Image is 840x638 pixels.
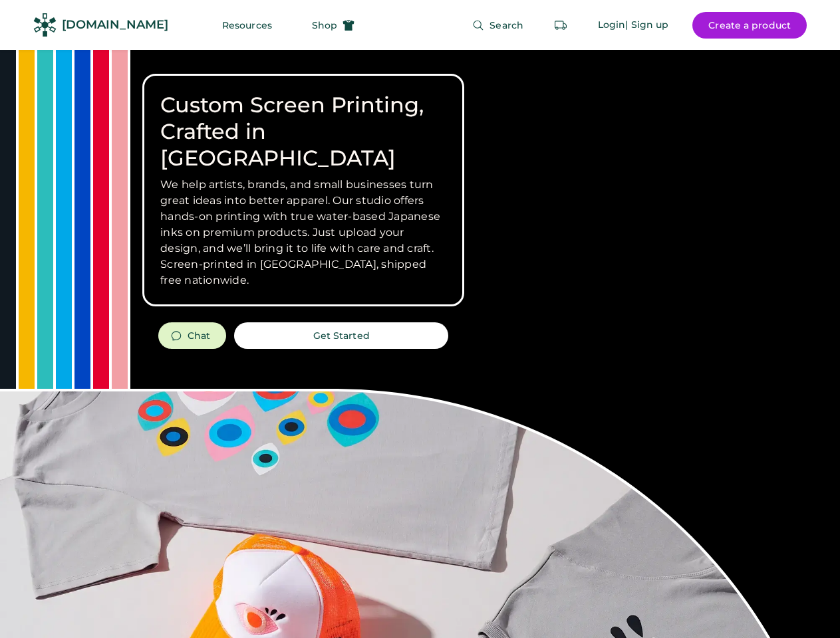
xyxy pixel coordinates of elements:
[234,322,448,349] button: Get Started
[490,21,523,30] span: Search
[62,17,168,33] div: [DOMAIN_NAME]
[33,13,57,37] img: Rendered Logo - Screens
[625,19,668,32] div: | Sign up
[312,21,337,30] span: Shop
[206,12,288,39] button: Resources
[456,12,539,39] button: Search
[547,12,574,39] button: Retrieve an order
[598,19,626,32] div: Login
[296,12,370,39] button: Shop
[158,322,226,349] button: Chat
[160,177,446,288] h3: We help artists, brands, and small businesses turn great ideas into better apparel. Our studio of...
[160,92,446,171] h1: Custom Screen Printing, Crafted in [GEOGRAPHIC_DATA]
[692,12,807,39] button: Create a product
